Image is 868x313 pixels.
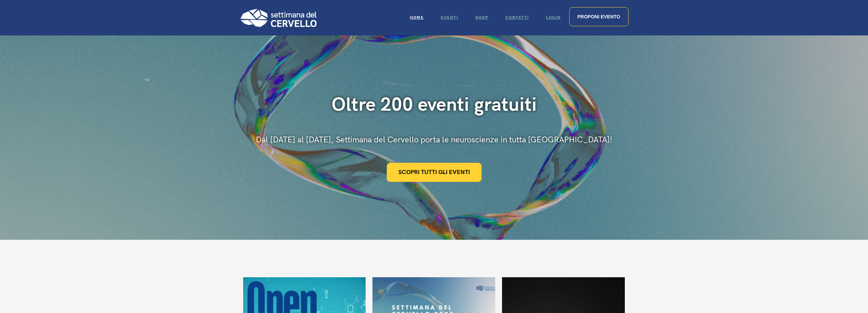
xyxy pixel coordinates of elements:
[387,163,482,182] a: Scopri tutti gli eventi
[505,15,529,20] span: Contatti
[256,93,612,117] div: Oltre 200 eventi gratuiti
[240,9,317,27] img: Logo
[256,134,612,146] div: Dal [DATE] al [DATE], Settimana del Cervello porta le neuroscienze in tutta [GEOGRAPHIC_DATA]!
[410,15,424,20] span: Home
[569,7,629,26] a: Proponi evento
[441,15,458,20] span: Eventi
[475,15,488,20] span: Shop
[577,14,620,19] span: Proponi evento
[546,15,561,20] span: Login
